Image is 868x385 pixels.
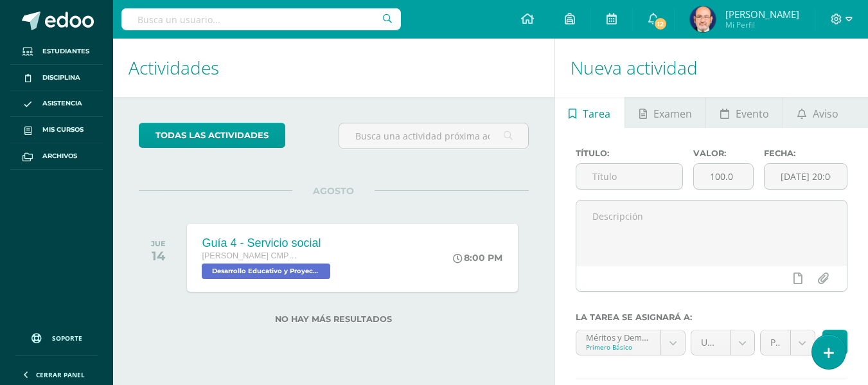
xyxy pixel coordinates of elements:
[10,65,103,91] a: Disciplina
[586,343,651,352] div: Primero Básico
[339,123,527,148] input: Busca una actividad próxima aquí...
[765,164,847,189] input: Fecha de entrega
[10,117,103,143] a: Mis cursos
[783,97,852,128] a: Aviso
[202,237,333,250] div: Guía 4 - Servicio social
[586,330,651,343] div: Méritos y Deméritos 1ro. Básico "A" 'A'
[151,239,166,248] div: JUE
[202,264,330,279] span: Desarrollo Educativo y Proyecto de Vida 'C'
[576,148,683,158] label: Título:
[770,330,781,355] span: Prueba Corta (0.0%)
[690,6,716,32] img: 3d645cbe1293924e2eb96234d7fd56d6.png
[42,125,84,135] span: Mis cursos
[139,123,285,148] a: todas las Actividades
[653,17,668,31] span: 12
[453,252,502,264] div: 8:00 PM
[691,330,754,355] a: Unidad 3
[706,97,783,128] a: Evento
[151,248,166,264] div: 14
[42,46,89,57] span: Estudiantes
[42,98,82,109] span: Asistencia
[693,148,754,158] label: Valor:
[576,164,682,189] input: Título
[764,148,847,158] label: Fecha:
[202,251,298,260] span: [PERSON_NAME] CMP Bachillerato en CCLL con Orientación en Computación
[52,334,82,343] span: Soporte
[10,143,103,170] a: Archivos
[725,19,799,30] span: Mi Perfil
[10,39,103,65] a: Estudiantes
[653,98,692,129] span: Examen
[36,370,85,379] span: Cerrar panel
[576,330,686,355] a: Méritos y Deméritos 1ro. Básico "A" 'A'Primero Básico
[576,312,847,322] label: La tarea se asignará a:
[128,39,539,97] h1: Actividades
[15,321,98,352] a: Soporte
[736,98,769,129] span: Evento
[10,91,103,118] a: Asistencia
[292,185,375,197] span: AGOSTO
[813,98,838,129] span: Aviso
[121,8,401,30] input: Busca un usuario...
[555,97,624,128] a: Tarea
[761,330,815,355] a: Prueba Corta (0.0%)
[725,8,799,21] span: [PERSON_NAME]
[701,330,720,355] span: Unidad 3
[583,98,610,129] span: Tarea
[42,73,80,83] span: Disciplina
[571,39,853,97] h1: Nueva actividad
[139,314,529,324] label: No hay más resultados
[42,151,77,161] span: Archivos
[694,164,753,189] input: Puntos máximos
[625,97,705,128] a: Examen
